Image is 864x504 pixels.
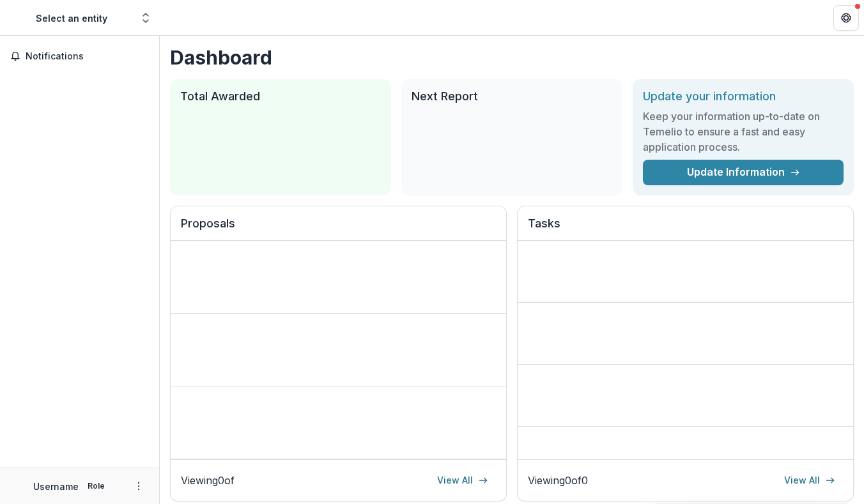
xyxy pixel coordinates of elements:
[643,89,844,103] h2: Update your information
[833,5,859,31] button: Get Help
[131,478,146,494] button: More
[528,217,843,241] h2: Tasks
[180,89,381,103] h2: Total Awarded
[5,46,154,66] button: Notifications
[181,217,496,241] h2: Proposals
[643,109,844,155] h3: Keep your information up-to-date on Temelio to ensure a fast and easy application process.
[26,51,149,62] span: Notifications
[36,11,107,25] div: Select an entity
[412,89,612,103] h2: Next Report
[33,480,79,493] p: Username
[181,473,235,488] p: Viewing 0 of
[170,46,854,69] h1: Dashboard
[528,473,588,488] p: Viewing 0 of 0
[776,470,843,491] a: View All
[137,5,155,31] button: Open entity switcher
[429,470,496,491] a: View All
[643,160,844,185] a: Update Information
[84,480,109,492] p: Role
